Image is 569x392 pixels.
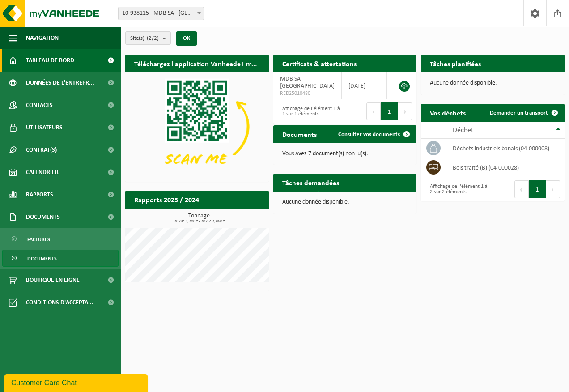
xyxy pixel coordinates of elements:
a: Documents [2,250,119,267]
span: 10-938115 - MDB SA - LIÈGE [118,7,204,20]
span: Factures [27,231,50,248]
button: Site(s)(2/2) [125,31,171,45]
td: bois traité (B) (04-000028) [446,158,565,177]
button: Next [398,102,412,120]
h2: Certificats & attestations [273,55,365,72]
a: Consulter vos documents [331,125,416,143]
p: Aucune donnée disponible. [430,80,556,86]
a: Consulter les rapports [191,208,268,226]
count: (2/2) [147,35,159,41]
td: [DATE] [342,72,387,99]
span: Documents [26,206,60,228]
span: RED25010480 [280,90,335,97]
h2: Vos déchets [421,104,475,121]
span: 2024: 3,200 t - 2025: 2,960 t [130,219,269,224]
button: OK [176,31,197,46]
span: Demander un transport [490,110,548,116]
p: Aucune donnée disponible. [282,199,408,205]
span: Tableau de bord [26,49,74,72]
span: 10-938115 - MDB SA - LIÈGE [119,7,204,20]
h2: Documents [273,125,326,143]
button: Previous [514,180,529,198]
a: Demander un transport [483,104,564,122]
div: Affichage de l'élément 1 à 2 sur 2 éléments [425,179,488,199]
a: Factures [2,230,119,247]
h2: Tâches demandées [273,174,348,191]
button: 1 [529,180,546,198]
td: déchets industriels banals (04-000008) [446,139,565,158]
span: Navigation [26,27,59,49]
h3: Tonnage [130,213,269,224]
span: Conditions d'accepta... [26,291,93,314]
span: Site(s) [130,32,159,45]
button: Next [546,180,560,198]
h2: Rapports 2025 / 2024 [125,191,208,208]
span: Déchet [453,127,473,134]
span: Documents [27,250,57,267]
span: Contrat(s) [26,139,57,161]
button: Previous [366,102,381,120]
div: Affichage de l'élément 1 à 1 sur 1 éléments [278,102,340,121]
img: Download de VHEPlus App [125,72,269,180]
span: Boutique en ligne [26,269,80,291]
span: Données de l'entrepr... [26,72,94,94]
span: Consulter vos documents [338,132,400,137]
span: Rapports [26,183,53,206]
span: Contacts [26,94,53,116]
span: Calendrier [26,161,59,183]
p: Vous avez 7 document(s) non lu(s). [282,151,408,157]
span: MDB SA - [GEOGRAPHIC_DATA] [280,76,335,89]
button: 1 [381,102,398,120]
iframe: chat widget [4,372,149,392]
h2: Tâches planifiées [421,55,490,72]
h2: Téléchargez l'application Vanheede+ maintenant! [125,55,269,72]
span: Utilisateurs [26,116,63,139]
